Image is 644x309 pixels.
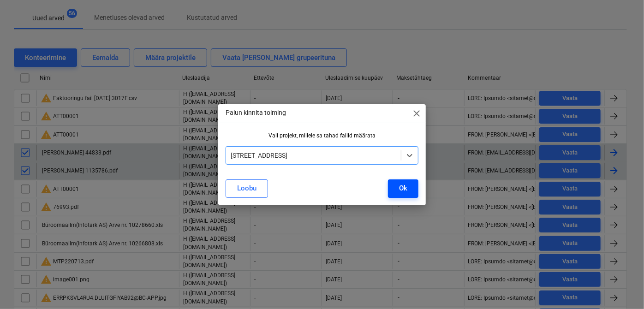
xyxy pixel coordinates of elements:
div: Vali projekt, millele sa tahad failid määrata [226,132,418,139]
div: Ok [399,182,407,194]
button: Loobu [226,179,268,198]
button: Ok [388,179,418,198]
span: close [411,108,422,119]
div: Loobu [237,182,256,194]
p: Palun kinnita toiming [226,108,286,118]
